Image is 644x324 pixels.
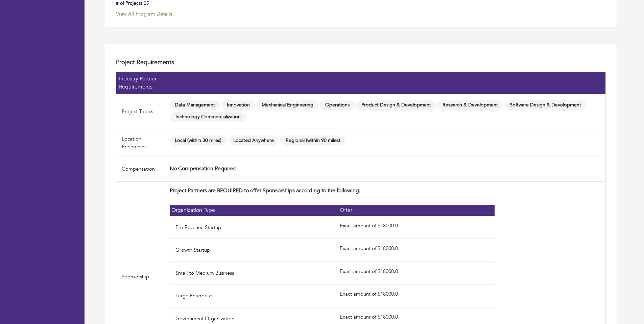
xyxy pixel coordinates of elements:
span: Software Design & Development [505,100,587,110]
td: Pre-Revenue Startup [170,216,338,239]
a: View All Program Details [116,10,606,18]
h4: Project Requirements [116,59,606,66]
td: Large Enterprise [170,284,338,307]
span: Operations [320,100,355,110]
p: Exact amount of $18000.0 [340,222,493,230]
td: Project Topics [116,94,167,129]
p: Exact amount of $18000.0 [340,245,493,252]
span: Regional (within 90 miles) [281,135,345,146]
span: Technology Commercialization [170,112,246,122]
th: Industry Partner Requirements [116,72,167,94]
span: Mechanical Engineering [257,100,319,110]
span: Local (within 30 miles) [170,135,227,146]
span: Data Management [170,100,220,110]
p: Exact amount of $18000.0 [340,290,493,298]
th: Offer [338,205,495,216]
span: Product Design & Development [356,100,436,110]
td: Small to Medium Business [170,261,338,284]
span: Research & Development [437,100,503,110]
p: Exact amount of $18000.0 [340,268,493,275]
h4: Project Partners are REQUIRED to offer Sponsorships according to the following: [170,188,603,194]
td: Location Preferences [116,129,167,156]
span: Innovation [222,100,255,110]
span: Located Anywhere [228,135,279,146]
th: Organization Type [170,205,338,216]
td: Compensation [116,156,167,181]
p: Exact amount of $18000.0 [340,313,493,321]
td: Growth Startup [170,239,338,262]
h4: No Compensation Required [170,166,603,172]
